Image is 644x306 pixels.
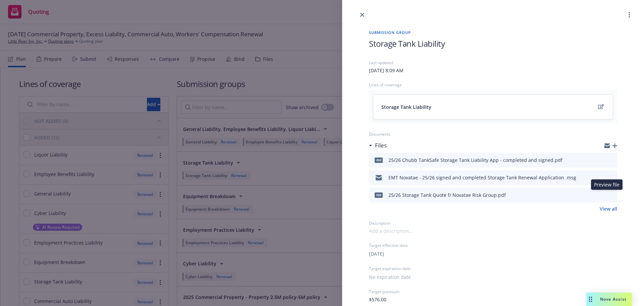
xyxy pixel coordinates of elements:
div: Documents [369,131,617,137]
button: Nova Assist [586,293,632,306]
button: preview file [608,174,614,182]
div: Description [369,220,617,226]
a: close [358,11,366,19]
button: No expiration date [369,273,411,280]
span: $576.00 [369,296,386,303]
a: more [625,11,633,19]
div: Target premium [369,289,617,295]
div: Target expiration date [369,266,617,271]
span: Storage Tank Liability [369,38,445,49]
div: 25/26 Storage Tank Quote f/ Novatae Risk Group.pdf [388,191,506,199]
a: edit [597,103,605,111]
div: Last updated [369,60,617,65]
div: Lines of coverage [369,82,617,88]
h3: Files [375,141,387,150]
button: preview file [608,191,614,199]
a: View all [600,205,617,212]
div: 25/26 Chubb TankSafe Storage Tank Liability App - completed and signed.pdf [388,157,562,164]
button: download file [598,191,603,199]
div: [DATE] 8:09 AM [369,67,404,74]
span: Submission group [369,30,617,35]
div: Files [369,141,387,150]
span: pdf [375,192,383,198]
button: preview file [608,156,614,164]
button: [DATE] [369,250,384,257]
div: Drag to move [586,293,595,306]
button: download file [598,174,603,182]
span: Storage Tank Liability [381,103,431,111]
button: download file [598,156,603,164]
div: Target effective date [369,243,617,248]
div: EMT Novatae - 25/26 signed and completed Storage Tank Renewal Application .msg [388,174,576,181]
span: Nova Assist [600,296,627,302]
div: Preview file [591,179,623,190]
span: pdf [375,158,383,163]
